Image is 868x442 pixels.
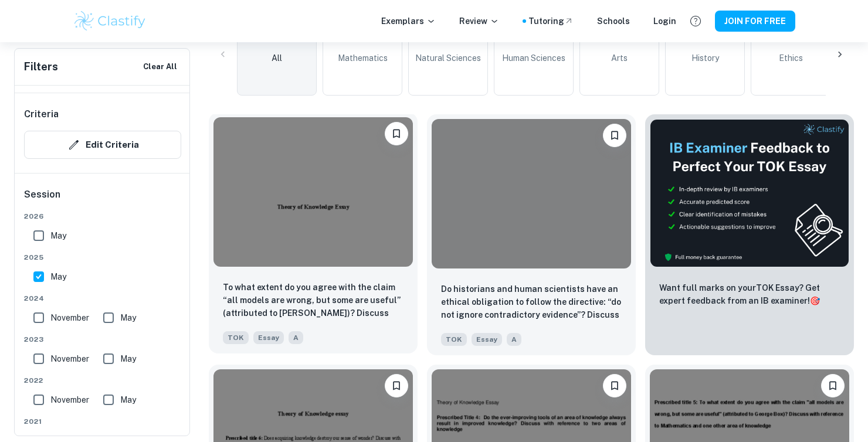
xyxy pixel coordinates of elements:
a: Tutoring [528,15,574,28]
span: 🎯 [810,296,820,305]
span: 2023 [24,334,181,345]
img: Thumbnail [650,119,849,267]
span: 2024 [24,293,181,304]
span: Ethics [779,52,803,64]
span: A [507,333,521,346]
span: 2025 [24,252,181,263]
span: History [691,52,719,64]
a: Login [653,15,676,28]
button: Please log in to bookmark exemplars [603,124,626,147]
button: Please log in to bookmark exemplars [603,374,626,397]
p: Review [459,15,499,28]
img: TOK Essay example thumbnail: To what extent do you agree with the cl [213,117,413,267]
span: Essay [253,331,284,344]
span: November [50,311,89,324]
span: May [120,393,136,406]
span: All [272,52,282,64]
img: Clastify logo [73,9,147,33]
button: Clear All [140,58,180,76]
button: Please log in to bookmark exemplars [821,374,845,397]
img: TOK Essay example thumbnail: Do historians and human scientists have [432,119,631,268]
a: Schools [597,15,630,28]
span: Essay [472,333,502,346]
span: November [50,352,89,365]
p: Do historians and human scientists have an ethical obligation to follow the directive: “do not ig... [441,283,622,322]
button: Help and Feedback [686,11,706,31]
span: May [120,311,136,324]
a: Please log in to bookmark exemplarsDo historians and human scientists have an ethical obligation ... [427,114,636,355]
span: Arts [611,52,628,64]
a: ThumbnailWant full marks on yourTOK Essay? Get expert feedback from an IB examiner! [645,114,854,355]
p: Exemplars [381,15,436,28]
span: May [50,270,66,283]
span: 2022 [24,375,181,386]
p: To what extent do you agree with the claim “all models are wrong, but some are useful” (attribute... [223,281,404,321]
span: TOK [223,331,249,344]
a: Please log in to bookmark exemplars To what extent do you agree with the claim “all models are wr... [209,114,418,355]
button: Edit Criteria [24,131,181,159]
button: Please log in to bookmark exemplars [385,374,408,397]
p: Want full marks on your TOK Essay ? Get expert feedback from an IB examiner! [659,281,840,307]
span: November [50,393,89,406]
span: Human Sciences [502,52,565,64]
span: Mathematics [338,52,388,64]
h6: Criteria [24,107,59,121]
span: May [50,229,66,242]
button: Please log in to bookmark exemplars [385,122,408,145]
span: TOK [441,333,467,346]
span: Natural Sciences [415,52,481,64]
span: May [120,352,136,365]
h6: Session [24,188,181,211]
span: 2026 [24,211,181,222]
span: 2021 [24,416,181,427]
button: JOIN FOR FREE [715,11,795,32]
h6: Filters [24,59,58,75]
span: A [289,331,303,344]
